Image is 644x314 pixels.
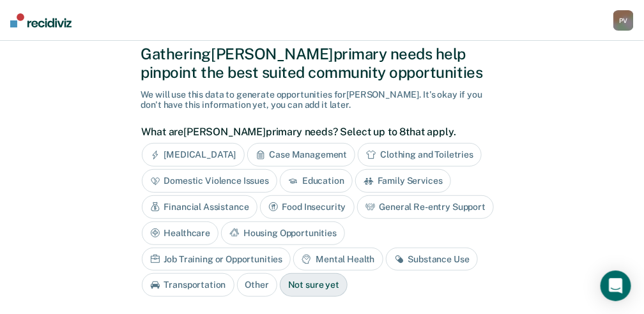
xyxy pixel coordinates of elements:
div: Other [237,273,277,297]
div: Domestic Violence Issues [142,169,278,193]
div: Housing Opportunities [221,221,345,245]
div: Transportation [142,273,234,297]
div: Education [280,169,353,193]
div: Clothing and Toiletries [358,143,482,167]
div: Case Management [247,143,356,167]
div: Healthcare [142,221,219,245]
div: Open Intercom Messenger [601,271,631,301]
label: What are [PERSON_NAME] primary needs? Select up to 8 that apply. [142,126,496,138]
div: Family Services [355,169,451,193]
div: General Re-entry Support [357,195,494,219]
div: Job Training or Opportunities [142,248,291,271]
div: Gathering [PERSON_NAME] primary needs help pinpoint the best suited community opportunities [141,45,503,82]
div: We will use this data to generate opportunities for [PERSON_NAME] . It's okay if you don't have t... [141,89,503,111]
div: Not sure yet [280,273,348,297]
div: P V [613,10,634,31]
div: Mental Health [293,248,383,271]
div: Substance Use [386,248,478,271]
div: Food Insecurity [260,195,355,219]
div: [MEDICAL_DATA] [142,143,245,167]
img: Recidiviz [10,13,72,27]
div: Financial Assistance [142,195,257,219]
button: PV [613,10,634,31]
